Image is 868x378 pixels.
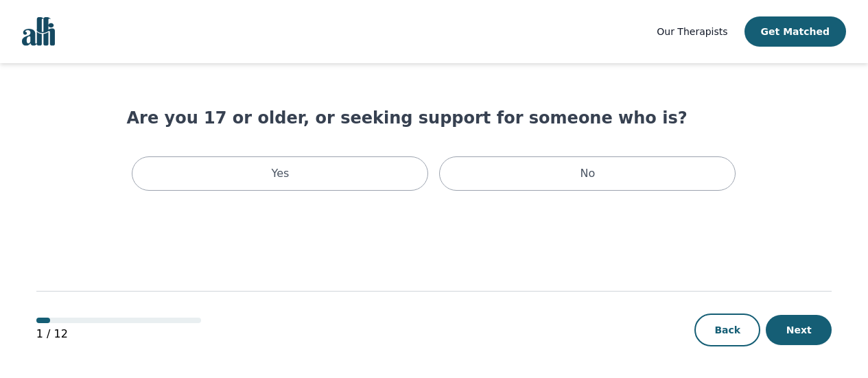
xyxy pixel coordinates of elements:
[766,315,832,345] button: Next
[580,165,596,182] p: No
[22,17,55,46] img: alli logo
[126,107,741,129] h1: Are you 17 or older, or seeking support for someone who is?
[657,23,727,40] a: Our Therapists
[36,326,201,342] p: 1 / 12
[744,16,846,47] button: Get Matched
[694,314,760,346] button: Back
[657,26,727,37] span: Our Therapists
[272,165,290,182] p: Yes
